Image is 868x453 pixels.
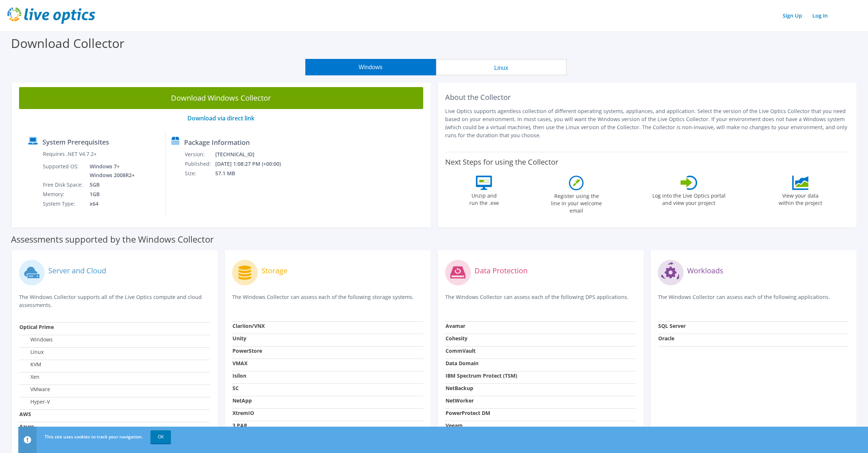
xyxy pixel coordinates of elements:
[19,87,423,109] a: Download Windows Collector
[658,293,849,308] p: The Windows Collector can assess each of the following applications.
[185,159,215,169] td: Published:
[658,322,686,329] strong: SQL Server
[19,293,210,309] p: The Windows Collector supports all of the Live Optics compute and cloud assessments.
[446,409,490,416] strong: PowerProtect DM
[446,397,474,404] strong: NetWorker
[19,398,50,405] label: Hyper-V
[687,267,723,274] label: Workloads
[446,335,467,342] strong: Cohesity
[84,180,136,190] td: 5GB
[446,385,473,392] strong: NetBackup
[232,372,246,379] strong: Isilon
[446,360,478,367] strong: Data Domain
[11,236,214,243] label: Assessments supported by the Windows Collector
[474,267,528,274] label: Data Protection
[84,162,136,180] td: Windows 7+ Windows 2008R2+
[45,434,143,440] span: This site uses cookies to track your navigation.
[19,411,31,418] strong: AWS
[445,107,849,139] p: Live Optics supports agentless collection of different operating systems, appliances, and applica...
[19,348,44,356] label: Linux
[7,7,95,24] img: live_optics_svg.svg
[215,169,291,178] td: 57.1 MB
[445,93,849,102] h2: About the Collector
[215,150,291,159] td: [TECHNICAL_ID]
[42,190,84,199] td: Memory:
[658,335,674,342] strong: Oracle
[232,335,246,342] strong: Unity
[232,397,252,404] strong: NetApp
[446,347,476,354] strong: CommVault
[445,293,636,308] p: The Windows Collector can assess each of the following DPS applications.
[19,373,40,381] label: Xen
[467,190,501,207] label: Unzip and run the .exe
[445,158,558,166] label: Next Steps for using the Collector
[215,159,291,169] td: [DATE] 1:08:27 PM (+00:00)
[774,190,827,207] label: View your data within the project
[19,423,34,430] strong: Azure
[43,150,97,158] label: Requires .NET V4.7.2+
[185,150,215,159] td: Version:
[232,385,239,392] strong: SC
[150,430,171,443] a: OK
[184,139,250,146] label: Package Information
[42,138,109,146] label: System Prerequisites
[11,35,124,52] label: Download Collector
[232,293,423,308] p: The Windows Collector can assess each of the following storage systems.
[549,190,604,214] label: Register using the line in your welcome email
[185,169,215,178] td: Size:
[42,162,84,180] td: Supported OS:
[48,267,106,274] label: Server and Cloud
[305,59,436,75] button: Windows
[232,409,254,416] strong: XtremIO
[19,386,50,393] label: VMware
[809,10,831,21] a: Log In
[84,199,136,209] td: x64
[19,361,41,368] label: KVM
[232,347,262,354] strong: PowerStore
[42,199,84,209] td: System Type:
[19,336,53,343] label: Windows
[19,323,54,330] strong: Optical Prime
[232,322,265,329] strong: Clariion/VNX
[446,422,463,429] strong: Veeam
[446,322,465,329] strong: Avamar
[232,422,247,429] strong: 3 PAR
[84,190,136,199] td: 1GB
[261,267,287,274] label: Storage
[446,372,517,379] strong: IBM Spectrum Protect (TSM)
[652,190,726,207] label: Log into the Live Optics portal and view your project
[779,10,806,21] a: Sign Up
[436,59,567,75] button: Linux
[187,114,254,122] a: Download via direct link
[42,180,84,190] td: Free Disk Space:
[232,360,247,367] strong: VMAX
